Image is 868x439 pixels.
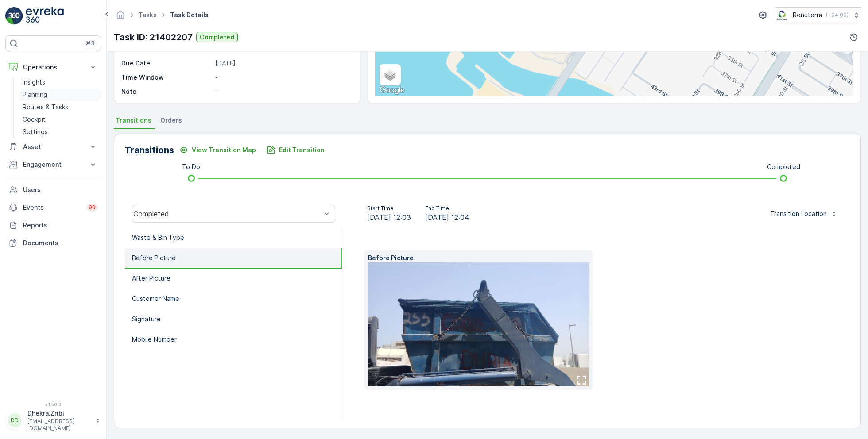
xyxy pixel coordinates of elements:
span: Transitions [116,116,151,125]
div: DD [8,413,22,427]
button: Completed [196,32,238,42]
img: fc0d96eacb6b41ac99c6183162a7ae46.jpg [368,262,589,386]
p: Reports [23,221,97,230]
p: ⌘B [86,40,95,47]
a: Events99 [5,199,101,216]
span: v 1.50.3 [5,402,101,407]
a: Homepage [116,13,125,21]
a: Settings [19,126,101,138]
p: Completed [200,33,234,42]
a: Planning [19,89,101,101]
img: logo [5,7,23,25]
p: Before Picture [132,254,176,262]
button: Engagement [5,156,101,173]
p: Customer Name [132,294,179,303]
p: Cockpit [23,115,46,124]
p: Signature [132,315,161,323]
p: 99 [89,204,96,211]
p: Edit Transition [279,146,325,154]
button: Asset [5,138,101,156]
p: Task ID: 21402207 [114,31,193,44]
p: To Do [182,162,200,171]
img: logo_light-DOdMpM7g.png [26,7,64,25]
p: Before Picture [368,254,589,262]
p: Note [121,87,212,96]
p: - [215,87,351,96]
p: [EMAIL_ADDRESS][DOMAIN_NAME] [27,418,91,432]
span: [DATE] 12:03 [367,212,411,223]
button: DDDhekra.Zribi[EMAIL_ADDRESS][DOMAIN_NAME] [5,409,101,432]
p: Transitions [125,143,174,157]
p: Dhekra.Zribi [27,409,91,418]
p: Asset [23,142,83,151]
p: View Transition Map [192,146,256,154]
p: Documents [23,239,97,247]
button: View Transition Map [174,143,261,157]
p: Completed [767,162,800,171]
span: Task Details [168,11,210,19]
p: Due Date [121,59,212,68]
span: [DATE] 12:04 [425,212,469,223]
a: Open this area in Google Maps (opens a new window) [377,85,407,96]
a: Layers [380,65,400,85]
p: Events [23,203,81,212]
p: - [215,73,351,82]
a: Users [5,181,101,199]
span: Orders [160,116,182,125]
button: Transition Location [765,207,843,221]
p: Engagement [23,160,83,169]
a: Documents [5,234,101,252]
img: Screenshot_2024-07-26_at_13.33.01.png [775,10,789,20]
button: Operations [5,58,101,76]
a: Reports [5,216,101,234]
img: Google [377,85,407,96]
p: End Time [425,205,469,212]
p: Waste & Bin Type [132,233,184,242]
p: Planning [23,90,47,99]
div: Completed [133,210,322,218]
p: [DATE] [215,59,351,68]
p: Operations [23,63,83,72]
a: Insights [19,76,101,89]
p: Settings [23,127,48,136]
p: Users [23,185,97,194]
p: After Picture [132,274,170,283]
a: Tasks [139,11,157,19]
p: Routes & Tasks [23,103,68,112]
p: Insights [23,78,45,87]
p: ( +04:00 ) [826,12,849,19]
p: Transition Location [770,209,827,218]
p: Time Window [121,73,212,82]
p: Renuterra [793,11,822,19]
a: Cockpit [19,113,101,126]
p: Start Time [367,205,411,212]
p: Mobile Number [132,335,177,344]
button: Edit Transition [261,143,330,157]
a: Routes & Tasks [19,101,101,113]
button: Renuterra(+04:00) [775,7,861,23]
